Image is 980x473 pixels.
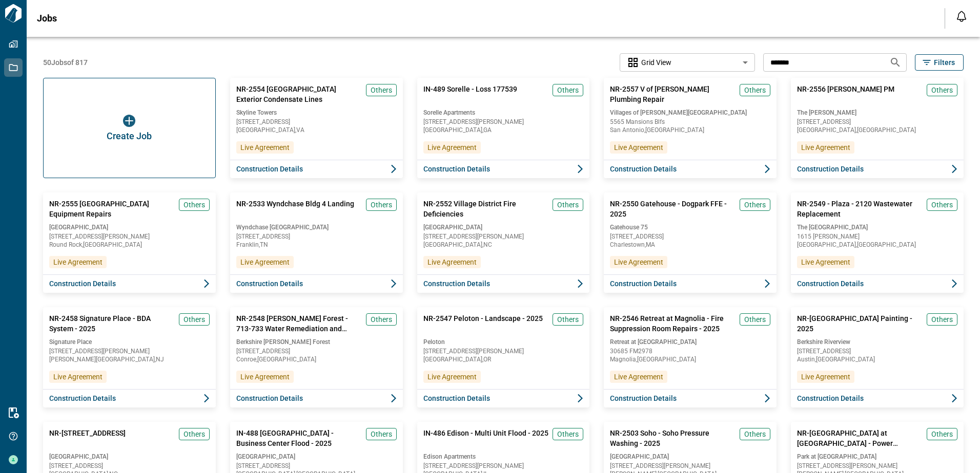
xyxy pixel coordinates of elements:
span: The [GEOGRAPHIC_DATA] [797,223,957,231]
span: Live Agreement [427,142,477,153]
span: [STREET_ADDRESS][PERSON_NAME] [423,463,584,469]
span: Others [557,85,579,95]
span: [STREET_ADDRESS][PERSON_NAME] [797,463,957,469]
span: 30685 FM2978 [610,348,770,354]
span: NR-2556 [PERSON_NAME] PM [797,84,894,104]
span: Others [931,85,953,95]
span: Live Agreement [53,257,103,267]
span: Live Agreement [801,372,850,382]
span: Construction Details [797,164,864,174]
button: Construction Details [791,274,964,293]
span: Live Agreement [240,372,290,382]
span: NR-2503 Soho - Soho Pressure Washing - 2025 [610,428,736,448]
button: Filters [915,54,964,71]
span: Conroe , [GEOGRAPHIC_DATA] [236,356,397,362]
span: [STREET_ADDRESS] [797,119,957,125]
span: 1615 [PERSON_NAME] [797,233,957,240]
button: Open notification feed [953,8,970,25]
span: Live Agreement [240,142,290,153]
span: Construction Details [797,278,864,289]
span: [GEOGRAPHIC_DATA] [610,453,770,461]
button: Construction Details [791,389,964,407]
button: Construction Details [604,160,777,178]
span: Construction Details [236,164,303,174]
span: Sorelle Apartments [423,109,584,117]
span: The [PERSON_NAME] [797,109,957,117]
span: [STREET_ADDRESS] [797,348,957,354]
span: [STREET_ADDRESS] [610,233,770,240]
span: IN-489 Sorelle - Loss 177539 [423,84,517,104]
span: [PERSON_NAME][GEOGRAPHIC_DATA] , NJ [49,356,210,362]
span: Others [744,314,766,325]
span: Franklin , TN [236,242,397,248]
span: Others [371,85,392,95]
span: Skyline Towers [236,109,397,117]
span: [STREET_ADDRESS][PERSON_NAME] [423,348,584,354]
span: Construction Details [236,278,303,289]
button: Construction Details [604,274,777,293]
span: NR-2547 Peloton - Landscape - 2025 [423,313,543,334]
span: Others [931,314,953,325]
span: Gatehouse 75 [610,223,770,231]
span: Others [744,200,766,210]
span: Others [183,200,205,210]
span: IN-486 Edison - Multi Unit Flood - 2025 [423,428,548,448]
span: [GEOGRAPHIC_DATA] , OR [423,356,584,362]
span: Others [557,200,579,210]
span: [STREET_ADDRESS] [236,119,397,125]
span: Others [557,429,579,439]
span: Grid View [641,57,671,68]
span: Live Agreement [427,257,477,267]
span: [GEOGRAPHIC_DATA] [236,453,397,461]
span: [GEOGRAPHIC_DATA] , [GEOGRAPHIC_DATA] [797,242,957,248]
span: Magnolia , [GEOGRAPHIC_DATA] [610,356,770,362]
span: Live Agreement [614,372,663,382]
span: [STREET_ADDRESS] [236,463,397,469]
img: icon button [123,115,135,127]
span: [STREET_ADDRESS][PERSON_NAME] [49,348,210,354]
span: Others [371,429,392,439]
button: Construction Details [417,274,590,293]
span: Construction Details [49,278,116,289]
span: [GEOGRAPHIC_DATA] , GA [423,127,584,133]
span: [STREET_ADDRESS][PERSON_NAME] [610,463,770,469]
span: Edison Apartments [423,453,584,461]
span: Villages of [PERSON_NAME][GEOGRAPHIC_DATA] [610,109,770,117]
span: Others [744,85,766,95]
span: Round Rock , [GEOGRAPHIC_DATA] [49,242,210,248]
span: Live Agreement [801,257,850,267]
span: Live Agreement [614,142,663,153]
span: NR-[STREET_ADDRESS] [49,428,126,448]
button: Construction Details [417,389,590,407]
div: Without label [620,52,755,73]
button: Construction Details [417,160,590,178]
button: Construction Details [43,274,216,293]
button: Construction Details [230,160,403,178]
span: NR-2557 V of [PERSON_NAME] Plumbing Repair [610,84,736,104]
span: [GEOGRAPHIC_DATA] [423,223,584,231]
span: Construction Details [610,393,677,403]
span: Create Job [107,131,152,141]
span: Others [183,429,205,439]
span: Retreat at [GEOGRAPHIC_DATA] [610,338,770,346]
span: Others [931,200,953,210]
span: Park at [GEOGRAPHIC_DATA] [797,453,957,461]
span: NR-2554 [GEOGRAPHIC_DATA] Exterior Condensate Lines [236,84,362,104]
span: Wyndchase [GEOGRAPHIC_DATA] [236,223,397,231]
span: NR-2549 - Plaza - 2120 Wastewater Replacement [797,199,923,219]
span: Construction Details [423,393,490,403]
span: 50 Jobs of 817 [43,57,88,68]
span: IN-488 [GEOGRAPHIC_DATA] - Business Center Flood - 2025 [236,428,362,448]
span: [STREET_ADDRESS] [236,233,397,240]
span: Others [557,314,579,325]
button: Construction Details [43,389,216,407]
span: Others [183,314,205,325]
span: Live Agreement [240,257,290,267]
button: Construction Details [230,274,403,293]
span: [GEOGRAPHIC_DATA] , VA [236,127,397,133]
span: Peloton [423,338,584,346]
span: Signature Place [49,338,210,346]
span: NR-2548 [PERSON_NAME] Forest - 713-733 Water Remediation and Restoration - 2025 [236,313,362,334]
span: Live Agreement [53,372,103,382]
span: Construction Details [236,393,303,403]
